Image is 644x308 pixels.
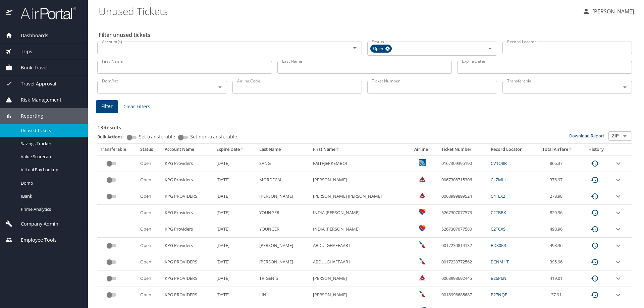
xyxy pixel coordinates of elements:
[535,155,581,172] td: 866.37
[491,226,505,232] a: C2TCX5
[162,287,214,303] td: KPG PROVIDERS
[257,172,310,188] td: MORDECAI
[21,167,80,173] span: Virtual Pay Lookup
[257,287,310,303] td: LIN
[214,238,257,254] td: [DATE]
[257,270,310,287] td: TRIGENIS
[139,134,175,139] span: Set transferable
[614,225,622,233] button: expand row
[614,192,622,200] button: expand row
[21,193,80,199] span: IBank
[439,188,488,205] td: 0068999899524
[162,270,214,287] td: KPG PROVIDERS
[614,258,622,266] button: expand row
[491,209,506,215] a: C2TBBK
[335,147,340,152] button: sort
[568,147,573,152] button: sort
[257,221,310,238] td: YOUNGER
[419,258,426,264] img: American Airlines
[162,144,214,155] th: Account Name
[214,144,257,155] th: Expire Date
[162,205,214,221] td: KPG Providers
[614,176,622,184] button: expand row
[214,287,257,303] td: [DATE]
[310,155,408,172] td: FAITHJEPKEMBOI
[12,48,32,55] span: Trips
[96,100,118,113] button: Filter
[620,131,630,141] button: Open
[214,172,257,188] td: [DATE]
[214,188,257,205] td: [DATE]
[310,144,408,155] th: First Name
[485,44,495,53] button: Open
[419,274,426,281] img: Delta Airlines
[439,205,488,221] td: 5267307077573
[257,188,310,205] td: [PERSON_NAME]
[419,192,426,199] img: Delta Airlines
[535,270,581,287] td: 419.01
[614,160,622,168] button: expand row
[257,238,310,254] td: [PERSON_NAME]
[257,254,310,270] td: [PERSON_NAME]
[138,221,162,238] td: Open
[6,7,13,20] img: icon-airportal.png
[488,144,535,155] th: Record Locator
[350,43,360,53] button: Open
[21,153,80,160] span: Value Scorecard
[162,221,214,238] td: KPG Providers
[162,155,214,172] td: KPG Providers
[419,241,426,248] img: American Airlines
[439,221,488,238] td: 5267307077580
[419,208,426,215] img: Southwest Airlines
[13,7,76,20] img: airportal-logo.png
[99,1,577,21] h1: Unused Tickets
[97,120,632,131] h3: 13 Results
[419,159,426,166] img: United Airlines
[21,127,80,134] span: Unused Tickets
[12,80,56,87] span: Travel Approval
[535,254,581,270] td: 395.96
[535,221,581,238] td: 498.96
[138,254,162,270] td: Open
[257,144,310,155] th: Last Name
[190,134,237,139] span: Set non-transferable
[121,101,153,113] button: Clear Filters
[408,144,439,155] th: Airline
[491,242,506,248] a: BD30K3
[310,221,408,238] td: INDIA [PERSON_NAME]
[620,82,630,92] button: Open
[21,140,80,147] span: Savings Tracker
[240,147,245,152] button: sort
[370,45,387,52] span: Open
[581,144,611,155] th: History
[439,270,488,287] td: 0068998692445
[310,287,408,303] td: [PERSON_NAME]
[491,275,506,281] a: B26P6N
[310,172,408,188] td: [PERSON_NAME]
[215,82,225,92] button: Open
[162,172,214,188] td: KPG Providers
[99,29,633,40] h2: Filter unused tickets
[12,220,58,228] span: Company Admin
[138,238,162,254] td: Open
[614,274,622,283] button: expand row
[535,205,581,221] td: 820.96
[12,236,57,244] span: Employee Tools
[590,7,634,15] p: [PERSON_NAME]
[21,206,80,212] span: Prime Analytics
[535,238,581,254] td: 498.36
[214,155,257,172] td: [DATE]
[535,287,581,303] td: 37.91
[310,188,408,205] td: [PERSON_NAME] [PERSON_NAME]
[419,291,426,297] img: American Airlines
[101,102,113,111] span: Filter
[439,287,488,303] td: 0018998685687
[535,188,581,205] td: 278.98
[491,160,507,166] a: CV1Q8R
[439,254,488,270] td: 0017230772562
[439,238,488,254] td: 0017230814132
[310,270,408,287] td: [PERSON_NAME]
[97,134,129,140] p: Bulk Actions:
[162,188,214,205] td: KPG PROVIDERS
[138,172,162,188] td: Open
